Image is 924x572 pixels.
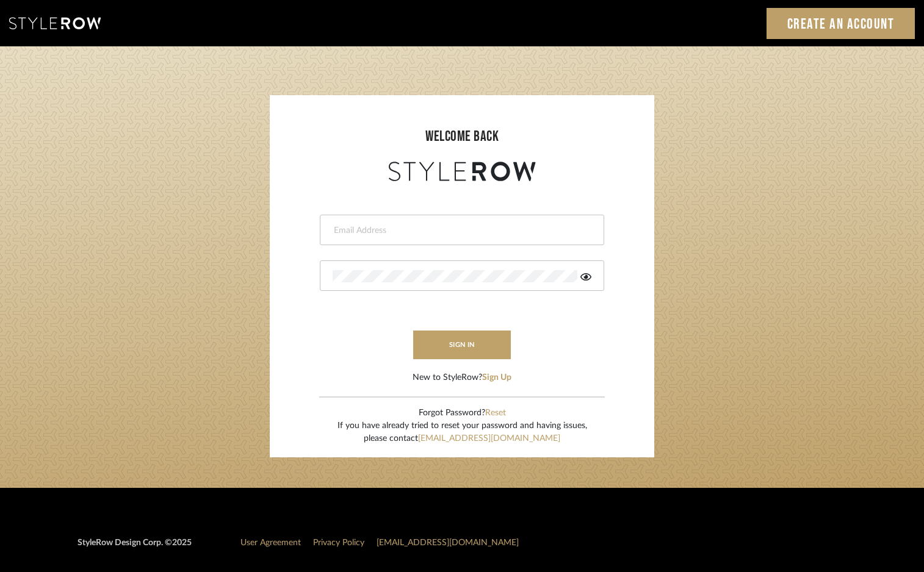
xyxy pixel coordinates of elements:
[337,407,587,420] div: Forgot Password?
[282,126,642,148] div: welcome back
[482,371,511,384] button: Sign Up
[485,407,506,420] button: Reset
[333,224,588,237] input: Email Address
[418,434,560,443] a: [EMAIL_ADDRESS][DOMAIN_NAME]
[377,538,519,547] a: [EMAIL_ADDRESS][DOMAIN_NAME]
[240,538,301,547] a: User Agreement
[767,8,915,39] a: Create an Account
[413,371,511,384] div: New to StyleRow?
[313,538,364,547] a: Privacy Policy
[78,537,192,559] div: StyleRow Design Corp. ©2025
[337,420,587,445] div: If you have already tried to reset your password and having issues, please contact
[413,331,511,359] button: sign in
